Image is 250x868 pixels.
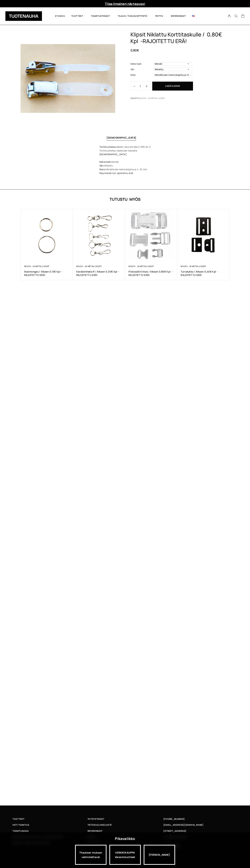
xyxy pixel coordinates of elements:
[99,168,106,171] b: Koko:
[105,2,145,6] a: Tilaa ilmainen näytepussi
[107,136,136,139] a: [DEMOGRAPHIC_DATA]
[137,48,139,52] span: €
[99,160,111,163] b: Materiaali:
[88,10,115,22] span: Toimitustiedot
[130,62,153,66] label: Materiaali
[135,82,146,90] input: Määrä
[76,265,102,268] a: Muovi- ja metalliosat
[115,10,152,22] span: Tilaus / Tarjouspyyntö
[68,10,88,22] span: Tuotteet
[21,31,115,126] img: Untitled17
[52,10,68,22] a: Etusivu
[109,845,141,865] div: VERKKOKAUPPA Varastotuotteet
[99,168,151,171] div: Metalliosan kokonaispituus n. 35 mm
[140,97,165,99] a: Muovi- ja metalliosat
[99,160,151,164] div: Metalli
[88,829,103,833] span: Referenssit
[24,265,49,268] a: Muovi- ja metalliosat
[13,823,29,827] span: Heti toimitus
[13,817,88,821] a: Tuotteet
[109,845,141,865] a: VERKKOKAUPPAVarastotuotteet
[163,817,185,821] a: [PHONE_NUMBER]
[76,270,121,277] a: Karabiinihaka R / alkaen 0,30€ kpl -RAJOITETTU ERÄ!
[5,11,42,21] img: Tuotenauha Oy
[152,82,193,91] button: Lisää koriin
[115,835,135,842] div: Pikavalikko
[88,829,163,833] a: Referenssit
[13,823,88,827] a: Heti toimitus
[99,145,117,148] b: Toimitusmaksu
[88,817,104,821] span: Yhteystiedot
[21,197,230,202] div: Tutustu myös
[192,15,195,17] img: English
[181,265,206,268] a: Muovi- ja metalliosat
[88,823,163,827] a: Tietosuojaseloste
[181,270,226,277] a: Turvalukko / alkaen 0,40€ kpl -RAJOITETTU ERÄ!
[168,10,189,22] a: Referenssit
[88,823,112,827] span: Tietosuojaseloste
[99,153,127,156] b: [DEMOGRAPHIC_DATA]
[130,68,153,71] label: Väri
[226,14,233,18] a: My Account
[152,10,168,22] span: Yritys
[24,270,69,277] a: Avainrengas / alkaen 0,13€ kpl -RAJOITETTU ERÄ!
[13,829,88,833] a: Toimitusaika
[99,164,104,167] b: Väri:
[130,97,177,102] span: Osasto:
[130,73,153,77] label: Koko
[233,14,239,18] button: Search
[99,149,151,153] div: Toimitusmaksu lasketaan kassalla.
[144,845,175,865] div: [PERSON_NAME]
[99,164,151,168] div: Niklattu
[130,31,230,44] h1: Klipsit Niklattu korttitaskulle / 0,80€ kpl -RAJOITETTU ERÄ!
[163,829,186,833] span: [STREET_ADDRESS]
[128,270,174,277] a: Pistosolki kirkas / alkaen 0,80€ kpl -RAJOITETTU ERÄ!
[13,829,29,833] span: Toimitusaika
[13,817,24,821] span: Tuotteet
[88,817,163,821] a: Yhteystiedot
[241,14,245,19] a: Cart
[128,265,154,268] a: Muovi- ja metalliosat
[163,823,204,827] a: [EMAIL_ADDRESS][DOMAIN_NAME]
[99,171,133,175] b: Myynnissä nyt rajoitettu erä!
[75,845,107,865] a: Tilauksen mukaan valmistettavat
[99,145,151,149] div: alkaen seurannalla 5,90€ alv 0
[130,48,139,52] bdi: 0,80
